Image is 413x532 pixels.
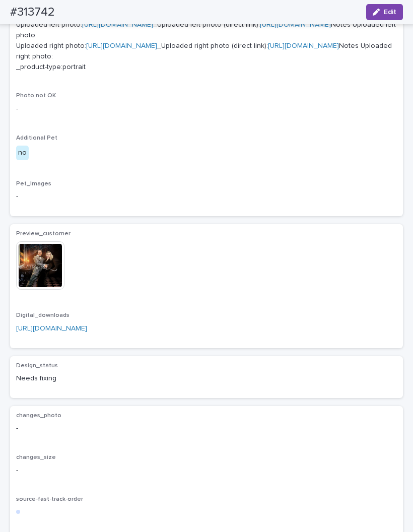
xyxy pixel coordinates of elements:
[16,181,51,187] span: Pet_Images
[16,93,56,99] span: Photo not OK
[268,42,339,49] a: [URL][DOMAIN_NAME]
[16,231,71,237] span: Preview_customer
[16,454,56,460] span: changes_size
[16,496,83,502] span: source-fast-track-order
[366,4,403,20] button: Edit
[16,465,397,476] p: -
[16,20,397,72] p: Uploaded left photo: _Uploaded left photo (direct link): Notes Uploaded left photo: Uploaded righ...
[16,135,57,141] span: Additional Pet
[86,42,157,49] a: [URL][DOMAIN_NAME]
[16,146,29,160] div: no
[16,191,397,202] p: -
[16,104,397,114] p: -
[82,21,153,28] a: [URL][DOMAIN_NAME]
[16,373,397,384] p: Needs fixing
[16,312,70,318] span: Digital_downloads
[16,423,397,434] p: -
[16,413,61,419] span: changes_photo
[16,363,58,369] span: Design_status
[260,21,331,28] a: [URL][DOMAIN_NAME]
[16,325,87,332] a: [URL][DOMAIN_NAME]
[10,5,55,20] h2: #313742
[384,9,396,16] span: Edit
